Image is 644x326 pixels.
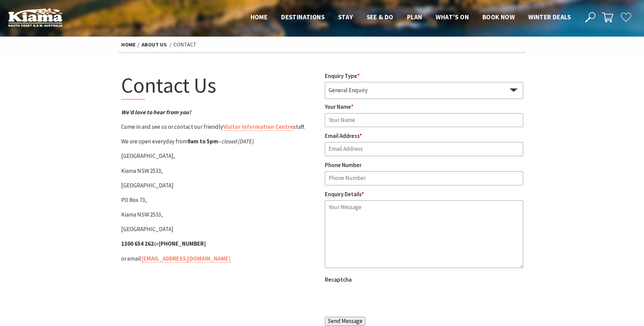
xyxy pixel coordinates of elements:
[436,13,469,21] span: What’s On
[325,190,364,198] label: Enquiry Details
[121,151,319,161] p: [GEOGRAPHIC_DATA],
[8,8,62,27] img: Kiama Logo
[325,286,428,312] iframe: reCAPTCHA
[325,276,352,283] label: Recaptcha
[325,317,365,326] input: Send Message
[325,161,362,169] label: Phone Number
[121,137,319,146] p: We are open everyday from – .
[325,132,362,140] label: Email Address
[142,41,167,48] a: About Us
[159,240,206,247] strong: [PHONE_NUMBER]
[281,13,325,21] span: Destinations
[407,13,422,21] span: Plan
[121,108,191,116] em: We’d love to hear from you!
[221,138,253,145] em: closed [DATE]
[325,142,523,156] input: Email Address
[173,40,197,49] li: Contact
[121,72,319,100] h1: Contact Us
[121,225,319,234] p: [GEOGRAPHIC_DATA]
[187,138,218,145] strong: 9am to 5pm
[121,181,319,190] p: [GEOGRAPHIC_DATA]
[142,255,231,263] a: [EMAIL_ADDRESS][DOMAIN_NAME]
[121,240,154,247] strong: 1300 654 262
[223,123,293,131] a: Visitor Information Centre
[325,171,523,185] input: Phone Number
[121,196,319,205] p: PO Box 73,
[528,13,571,21] span: Winter Deals
[121,239,319,248] p: or
[121,166,319,176] p: Kiama NSW 2533,
[121,210,319,219] p: Kiama NSW 2533,
[338,13,353,21] span: Stay
[121,122,319,131] p: Come in and see us or contact our friendly staff.
[251,13,268,21] span: Home
[121,41,136,48] a: Home
[121,254,319,263] p: or email:
[244,12,577,23] nav: Main Menu
[367,13,393,21] span: See & Do
[325,103,353,110] label: Your Name
[325,113,523,127] input: Your Name
[482,13,515,21] span: Book now
[325,72,360,80] label: Enquiry Type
